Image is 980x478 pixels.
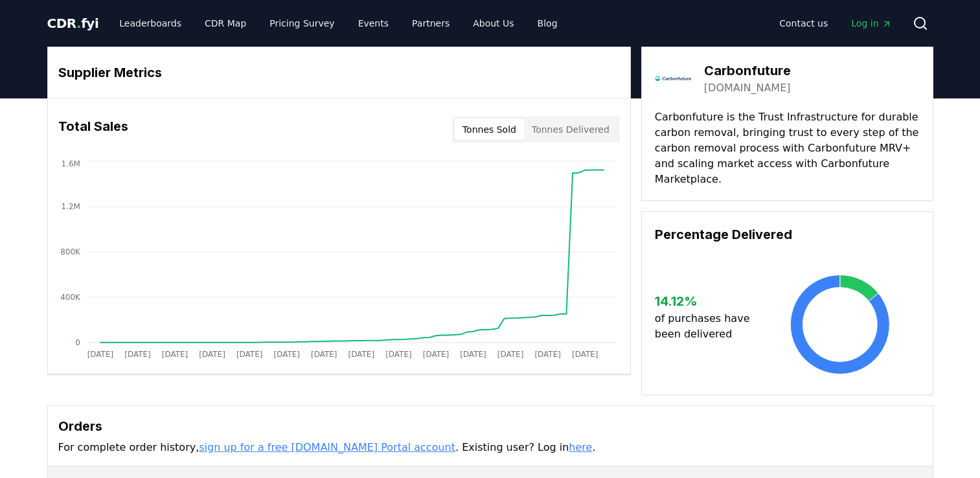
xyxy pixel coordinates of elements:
a: CDR Map [194,12,256,35]
h3: Total Sales [58,117,128,142]
tspan: [DATE] [311,350,337,359]
span: . [76,16,81,31]
tspan: [DATE] [273,350,300,359]
tspan: 1.2M [61,202,80,211]
p: For complete order history, . Existing user? Log in . [58,440,922,455]
a: Log in [841,12,902,35]
tspan: [DATE] [422,350,449,359]
h3: Percentage Delivered [655,225,920,244]
span: Log in [851,17,891,30]
tspan: [DATE] [199,350,225,359]
img: Carbonfuture-logo [655,60,691,97]
a: Partners [402,12,460,35]
tspan: [DATE] [236,350,263,359]
tspan: [DATE] [87,350,113,359]
button: Tonnes Sold [455,119,524,140]
nav: Main [109,12,567,35]
p: of purchases have been delivered [655,311,760,342]
tspan: [DATE] [124,350,151,359]
h3: 14.12 % [655,291,760,311]
a: Pricing Survey [259,12,345,35]
a: here [569,441,592,453]
p: Carbonfuture is the Trust Infrastructure for durable carbon removal, bringing trust to every step... [655,109,920,187]
a: [DOMAIN_NAME] [704,80,791,96]
tspan: 800K [60,247,81,256]
tspan: [DATE] [534,350,561,359]
tspan: [DATE] [572,350,598,359]
h3: Supplier Metrics [58,63,620,82]
tspan: [DATE] [161,350,188,359]
tspan: 400K [60,293,81,302]
a: About Us [462,12,524,35]
span: CDR fyi [47,16,99,31]
a: Blog [527,12,568,35]
h3: Orders [58,416,922,436]
a: Leaderboards [109,12,192,35]
tspan: 0 [75,338,80,347]
a: Contact us [769,12,838,35]
h3: Carbonfuture [704,61,791,80]
tspan: 1.6M [61,159,80,168]
tspan: [DATE] [460,350,486,359]
a: CDR.fyi [47,14,99,32]
a: sign up for a free [DOMAIN_NAME] Portal account [199,441,455,453]
tspan: [DATE] [385,350,412,359]
nav: Main [769,12,902,35]
a: Events [348,12,399,35]
tspan: [DATE] [348,350,374,359]
tspan: [DATE] [497,350,524,359]
button: Tonnes Delivered [524,119,617,140]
